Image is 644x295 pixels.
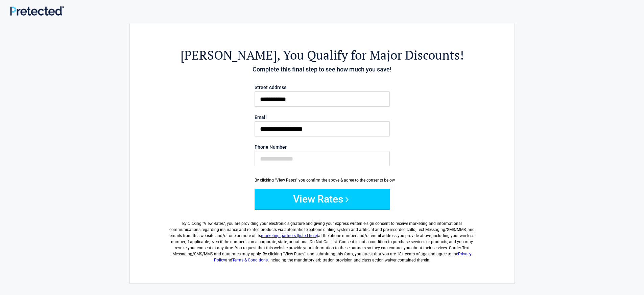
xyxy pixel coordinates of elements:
span: View Rates [204,221,224,226]
a: Terms & Conditions [232,258,268,262]
label: Phone Number [255,145,390,149]
h2: , You Qualify for Major Discounts! [167,47,477,63]
img: Main Logo [10,6,64,16]
label: Email [255,115,390,120]
span: [PERSON_NAME] [181,47,277,63]
label: By clicking " ", you are providing your electronic signature and giving your express written e-si... [167,215,477,263]
div: By clicking "View Rates" you confirm the above & agree to the consents below [255,177,390,183]
button: View Rates [255,189,390,209]
h4: Complete this final step to see how much you save! [167,65,477,74]
a: marketing partners (listed here) [261,233,318,238]
label: Street Address [255,85,390,90]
